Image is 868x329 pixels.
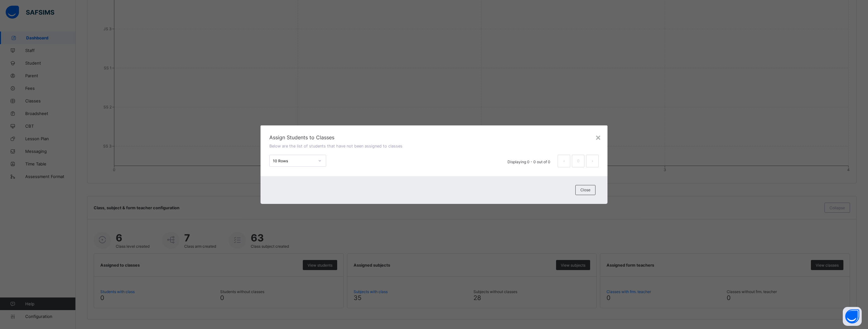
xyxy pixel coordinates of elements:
[843,307,862,326] button: Open asap
[575,157,581,165] a: 0
[580,188,590,192] span: Close
[586,155,599,167] button: next page
[269,144,402,148] span: Below are the list of students that have not been assigned to classes
[273,158,314,163] div: 10 Rows
[503,155,555,167] li: Displaying 0 - 0 out of 0
[558,155,570,167] li: 上一页
[595,132,601,142] div: ×
[572,155,584,167] li: 0
[558,155,570,167] button: prev page
[269,134,599,141] span: Assign Students to Classes
[586,155,599,167] li: 下一页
